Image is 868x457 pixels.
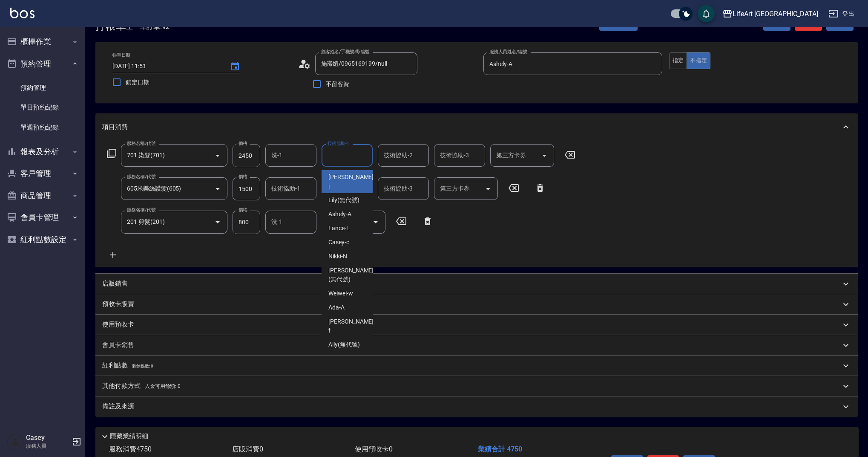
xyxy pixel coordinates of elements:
button: save [698,5,715,22]
div: 紅利點數剩餘點數: 0 [95,356,858,376]
button: 客戶管理 [3,162,82,185]
span: 剩餘點數: 0 [132,364,153,368]
span: Ally (無代號) [328,340,360,349]
label: 服務人員姓名/編號 [489,49,527,55]
button: 商品管理 [3,185,82,207]
button: 櫃檯作業 [3,31,82,53]
p: 使用預收卡 [102,320,134,329]
div: 會員卡銷售 [95,335,858,356]
button: 預約管理 [3,53,82,75]
button: Open [537,149,551,162]
button: LifeArt [GEOGRAPHIC_DATA] [719,5,822,23]
p: 隱藏業績明細 [110,432,148,441]
a: 單日預約紀錄 [3,98,82,117]
p: 其他付款方式 [102,382,181,391]
span: 店販消費 0 [232,445,263,453]
p: 預收卡販賣 [102,300,134,309]
p: 店販銷售 [102,279,128,288]
span: [PERSON_NAME] -f [328,317,375,335]
span: Lance -L [328,224,350,233]
p: 紅利點數 [102,361,153,370]
span: Ashely -A [328,210,351,219]
span: 業績合計 4750 [478,445,522,453]
span: [PERSON_NAME] -j [328,173,375,191]
button: 不指定 [687,52,710,69]
button: Open [481,182,495,196]
button: Open [211,182,224,196]
label: 帳單日期 [112,52,130,58]
span: 服務消費 4750 [109,445,152,453]
div: 預收卡販賣 [95,294,858,315]
p: 服務人員 [26,442,69,450]
input: YYYY/MM/DD hh:mm [112,59,221,73]
p: 項目消費 [102,123,128,132]
div: 使用預收卡 [95,315,858,335]
a: 單週預約紀錄 [3,118,82,137]
button: 會員卡管理 [3,206,82,228]
a: 預約管理 [3,78,82,98]
p: 會員卡銷售 [102,341,134,350]
label: 服務名稱/代號 [127,207,155,213]
button: Choose date, selected date is 2025-09-21 [225,56,245,77]
span: Nikki -N [328,252,347,261]
p: 備註及來源 [102,402,134,411]
span: 使用預收卡 0 [355,445,393,453]
label: 技術協助-1 [328,140,349,147]
button: 登出 [825,6,858,22]
button: Open [211,149,224,162]
span: 入金可用餘額: 0 [145,383,181,389]
label: 價格 [239,140,247,147]
div: 項目消費 [95,113,858,141]
label: 服務名稱/代號 [127,174,155,180]
span: 不留客資 [326,80,350,89]
div: 其他付款方式入金可用餘額: 0 [95,376,858,396]
h5: Casey [26,434,69,442]
button: Open [369,215,382,229]
div: LifeArt [GEOGRAPHIC_DATA] [733,9,818,19]
label: 價格 [239,174,247,180]
span: Weiwei -w [328,289,353,298]
label: 服務名稱/代號 [127,140,155,147]
img: Logo [10,8,34,18]
img: Person [7,433,24,450]
span: Casey -c [328,238,349,247]
div: 店販銷售 [95,274,858,294]
span: [PERSON_NAME] (無代號) [328,266,374,284]
button: 紅利點數設定 [3,228,82,251]
label: 顧客姓名/手機號碼/編號 [321,49,370,55]
label: 價格 [239,207,247,213]
span: 鎖定日期 [126,78,149,87]
button: 報表及分析 [3,141,82,163]
div: 備註及來源 [95,396,858,417]
span: Lily (無代號) [328,196,359,205]
button: Open [211,215,224,229]
span: Ada -A [328,303,345,312]
button: 指定 [669,52,687,69]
